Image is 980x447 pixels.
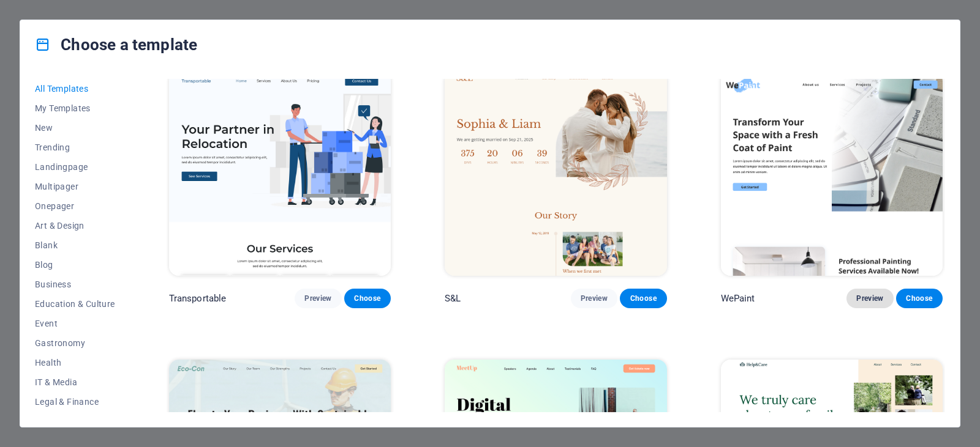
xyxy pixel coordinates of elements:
span: Art & Design [35,221,115,231]
button: Art & Design [35,216,115,235]
span: All Templates [35,84,115,94]
span: Choose [906,294,933,303]
span: Blog [35,260,115,270]
span: New [35,123,115,133]
span: Event [35,319,115,328]
img: S&L [445,72,666,276]
button: IT & Media [35,372,115,392]
span: IT & Media [35,377,115,387]
button: Blog [35,255,115,275]
span: Multipager [35,182,115,191]
button: Choose [620,289,666,308]
button: Gastronomy [35,333,115,353]
span: Trending [35,142,115,152]
span: Landingpage [35,162,115,172]
button: Event [35,314,115,333]
button: Choose [896,289,943,308]
span: Gastronomy [35,338,115,348]
button: Landingpage [35,157,115,177]
span: Blank [35,240,115,250]
span: My Templates [35,103,115,113]
span: Choose [354,294,381,303]
span: Education & Culture [35,299,115,309]
span: Legal & Finance [35,397,115,407]
button: Choose [344,289,391,308]
button: Preview [571,289,617,308]
button: New [35,118,115,138]
button: Education & Culture [35,294,115,314]
button: Business [35,275,115,294]
span: Onepager [35,201,115,211]
span: Preview [581,294,608,303]
button: Health [35,353,115,372]
button: Legal & Finance [35,392,115,412]
button: Onepager [35,196,115,216]
span: Health [35,358,115,368]
img: Transportable [169,72,391,276]
button: Preview [846,289,893,308]
button: Blank [35,235,115,255]
p: WePaint [721,292,755,305]
button: Trending [35,138,115,157]
p: S&L [445,292,461,305]
h4: Choose a template [35,35,197,54]
span: Preview [304,294,331,303]
img: WePaint [721,72,943,276]
span: Choose [630,294,657,303]
button: Non-Profit [35,412,115,431]
button: My Templates [35,98,115,118]
p: Transportable [169,292,227,305]
span: Preview [856,294,883,303]
button: Preview [295,289,341,308]
span: Business [35,279,115,289]
button: All Templates [35,79,115,98]
button: Multipager [35,177,115,196]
